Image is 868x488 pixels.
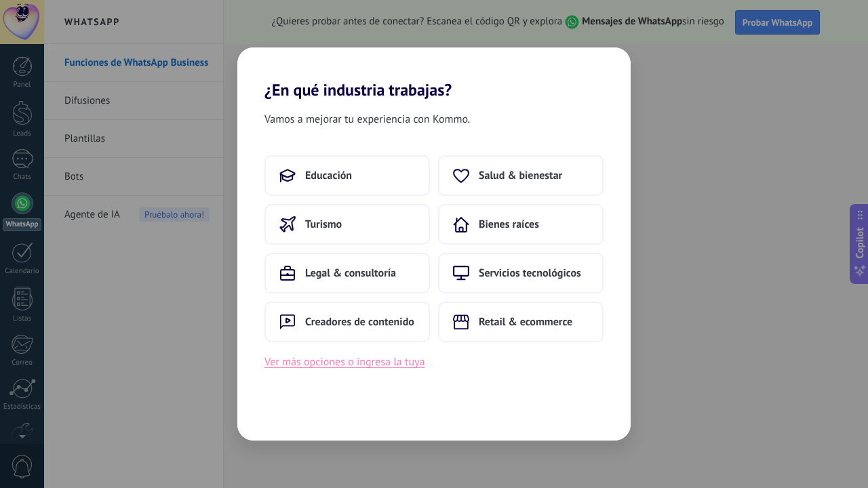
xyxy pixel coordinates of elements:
[264,353,425,371] button: Ver más opciones o ingresa la tuya
[264,204,430,245] button: Turismo
[479,218,539,231] span: Bienes raíces
[305,218,342,231] span: Turismo
[305,315,414,329] span: Creadores de contenido
[264,302,430,342] button: Creadores de contenido
[305,266,396,280] span: Legal & consultoría
[438,302,604,342] button: Retail & ecommerce
[264,253,430,293] button: Legal & consultoría
[479,169,562,182] span: Salud & bienestar
[438,155,604,196] button: Salud & bienestar
[479,315,572,329] span: Retail & ecommerce
[305,169,352,182] span: Educación
[264,110,470,128] span: Vamos a mejorar tu experiencia con Kommo.
[479,266,581,280] span: Servicios tecnológicos
[438,204,604,245] button: Bienes raíces
[438,253,604,293] button: Servicios tecnológicos
[264,155,430,196] button: Educación
[237,47,631,100] h2: ¿En qué industria trabajas?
